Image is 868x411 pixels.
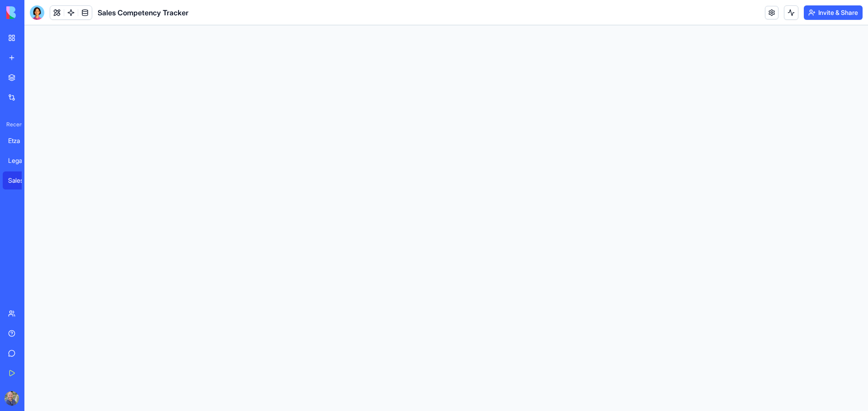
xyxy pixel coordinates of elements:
a: Legal Documents Generator [3,152,39,170]
a: Etza Feedback Collection [3,132,39,150]
img: ACg8ocIBv2xUw5HL-81t5tGPgmC9Ph1g_021R3Lypww5hRQve9x1lELB=s96-c [5,391,19,406]
img: logo [6,6,62,19]
span: Sales Competency Tracker [98,7,189,18]
div: Legal Documents Generator [8,156,33,165]
div: Etza Feedback Collection [8,136,33,145]
div: Sales Competency Tracker [8,176,33,185]
a: Sales Competency Tracker [3,171,39,189]
button: Invite & Share [804,5,863,20]
span: Recent [3,121,22,128]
